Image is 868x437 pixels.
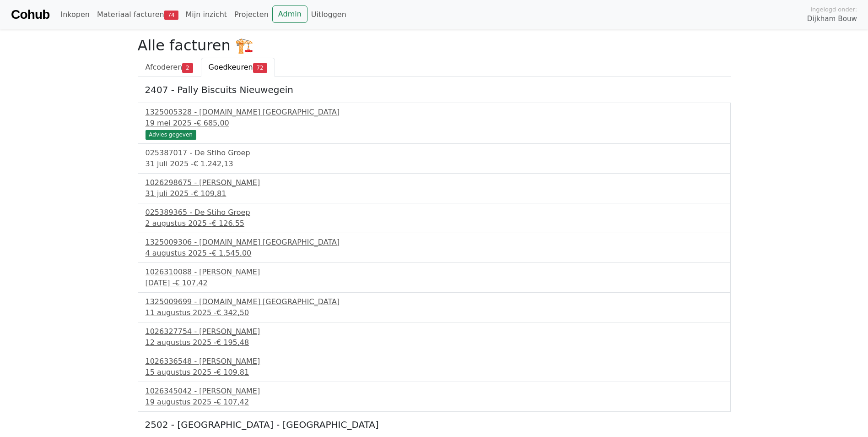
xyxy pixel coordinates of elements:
[146,207,723,218] div: 025389365 - De Stiho Groep
[146,237,723,259] a: 1325009306 - [DOMAIN_NAME] [GEOGRAPHIC_DATA]4 augustus 2025 -€ 1.545,00
[209,63,253,71] span: Goedkeuren
[194,189,226,198] span: € 109,81
[146,130,196,139] div: Advies gegeven
[138,58,201,77] a: Afcoderen2
[146,386,723,408] a: 1026345042 - [PERSON_NAME]19 augustus 2025 -€ 107,42
[307,5,350,24] a: Uitloggen
[146,248,723,259] div: 4 augustus 2025 -
[146,237,723,248] div: 1325009306 - [DOMAIN_NAME] [GEOGRAPHIC_DATA]
[146,326,723,337] div: 1026327754 - [PERSON_NAME]
[146,278,723,289] div: [DATE] -
[146,356,723,378] a: 1026336548 - [PERSON_NAME]15 augustus 2025 -€ 109,81
[216,308,249,317] span: € 342,50
[146,147,723,158] div: 025387017 - De Stiho Groep
[146,158,723,169] div: 31 juli 2025 -
[57,5,93,24] a: Inkopen
[175,279,207,287] span: € 107,42
[810,5,857,14] span: Ingelogd onder:
[216,368,249,377] span: € 109,81
[182,5,231,24] a: Mijn inzicht
[146,326,723,348] a: 1026327754 - [PERSON_NAME]12 augustus 2025 -€ 195,48
[146,118,723,129] div: 19 mei 2025 -
[216,398,249,406] span: € 107,42
[807,14,857,24] span: Dijkham Bouw
[146,356,723,367] div: 1026336548 - [PERSON_NAME]
[145,84,723,95] h5: 2407 - Pally Biscuits Nieuwegein
[93,5,182,24] a: Materiaal facturen74
[146,337,723,348] div: 12 augustus 2025 -
[272,5,307,23] a: Admin
[253,63,267,72] span: 72
[11,4,49,26] a: Cohub
[231,5,272,24] a: Projecten
[201,58,275,77] a: Goedkeuren72
[164,11,178,20] span: 74
[146,207,723,229] a: 025389365 - De Stiho Groep2 augustus 2025 -€ 126,55
[145,419,723,430] h5: 2502 - [GEOGRAPHIC_DATA] - [GEOGRAPHIC_DATA]
[146,267,723,278] div: 1026310088 - [PERSON_NAME]
[182,63,193,72] span: 2
[146,296,723,307] div: 1325009699 - [DOMAIN_NAME] [GEOGRAPHIC_DATA]
[216,338,249,347] span: € 195,48
[146,177,723,188] div: 1026298675 - [PERSON_NAME]
[196,119,229,127] span: € 685,00
[146,307,723,318] div: 11 augustus 2025 -
[146,188,723,199] div: 31 juli 2025 -
[146,107,723,138] a: 1325005328 - [DOMAIN_NAME] [GEOGRAPHIC_DATA]19 mei 2025 -€ 685,00 Advies gegeven
[146,267,723,289] a: 1026310088 - [PERSON_NAME][DATE] -€ 107,42
[146,177,723,199] a: 1026298675 - [PERSON_NAME]31 juli 2025 -€ 109,81
[146,386,723,397] div: 1026345042 - [PERSON_NAME]
[146,296,723,318] a: 1325009699 - [DOMAIN_NAME] [GEOGRAPHIC_DATA]11 augustus 2025 -€ 342,50
[212,219,244,228] span: € 126,55
[138,37,731,54] h2: Alle facturen 🏗️
[146,218,723,229] div: 2 augustus 2025 -
[146,397,723,408] div: 19 augustus 2025 -
[194,159,233,168] span: € 1.242,13
[146,147,723,169] a: 025387017 - De Stiho Groep31 juli 2025 -€ 1.242,13
[146,63,183,71] span: Afcoderen
[146,107,723,118] div: 1325005328 - [DOMAIN_NAME] [GEOGRAPHIC_DATA]
[212,249,252,257] span: € 1.545,00
[146,367,723,378] div: 15 augustus 2025 -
